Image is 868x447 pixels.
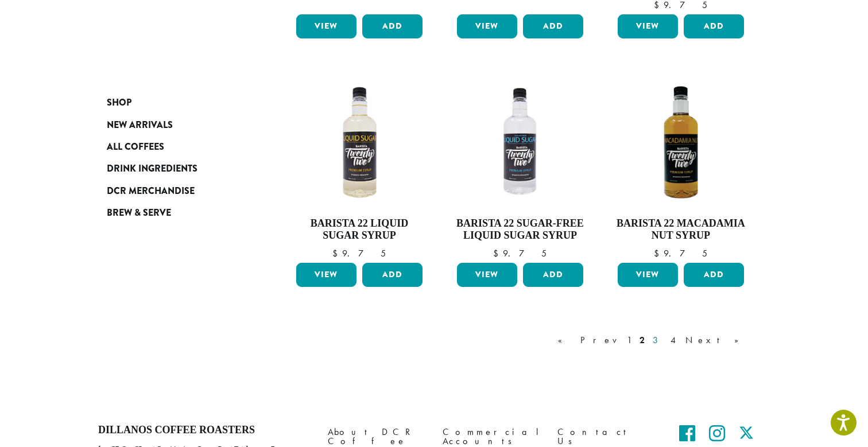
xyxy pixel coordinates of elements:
[107,202,245,224] a: Brew & Serve
[98,424,311,437] h4: Dillanos Coffee Roasters
[107,206,171,220] span: Brew & Serve
[107,92,245,114] a: Shop
[362,263,423,287] button: Add
[107,136,245,158] a: All Coffees
[454,76,586,258] a: Barista 22 Sugar-Free Liquid Sugar Syrup $9.75
[107,180,245,202] a: DCR Merchandise
[615,76,747,258] a: Barista 22 Macadamia Nut Syrup $9.75
[107,140,164,154] span: All Coffees
[618,14,678,38] a: View
[683,333,749,347] a: Next »
[293,76,425,258] a: Barista 22 Liquid Sugar Syrup $9.75
[107,118,173,133] span: New Arrivals
[523,263,583,287] button: Add
[107,184,195,199] span: DCR Merchandise
[454,217,586,242] h4: Barista 22 Sugar-Free Liquid Sugar Syrup
[684,14,744,38] button: Add
[107,162,197,176] span: Drink Ingredients
[493,247,503,259] span: $
[637,333,647,347] a: 2
[457,263,517,287] a: View
[107,158,245,180] a: Drink Ingredients
[332,247,386,259] bdi: 9.75
[493,247,547,259] bdi: 9.75
[332,247,342,259] span: $
[618,263,678,287] a: View
[296,14,356,38] a: View
[293,76,425,208] img: LIQUID-SUGAR-300x300.png
[654,247,664,259] span: $
[625,333,634,347] a: 1
[523,14,583,38] button: Add
[296,263,356,287] a: View
[107,96,131,110] span: Shop
[107,114,245,135] a: New Arrivals
[457,14,517,38] a: View
[615,76,747,208] img: MacadamiaNut-01-300x300.png
[668,333,680,347] a: 4
[293,217,425,242] h4: Barista 22 Liquid Sugar Syrup
[615,217,747,242] h4: Barista 22 Macadamia Nut Syrup
[654,247,707,259] bdi: 9.75
[650,333,665,347] a: 3
[556,333,621,347] a: « Prev
[684,263,744,287] button: Add
[362,14,423,38] button: Add
[454,76,586,208] img: SF-LIQUID-SUGAR-300x300.png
